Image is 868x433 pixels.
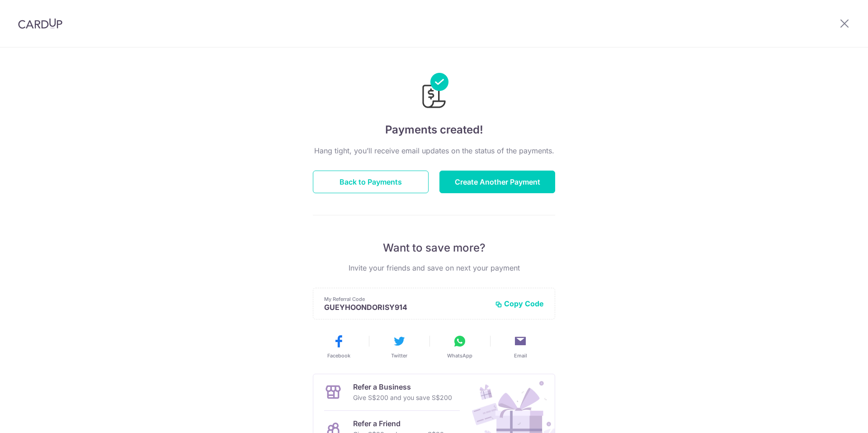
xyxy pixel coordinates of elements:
[391,352,407,359] span: Twitter
[313,262,555,273] p: Invite your friends and save on next your payment
[312,334,365,359] button: Facebook
[353,381,452,392] p: Refer a Business
[439,171,555,193] button: Create Another Payment
[514,352,527,359] span: Email
[327,352,350,359] span: Facebook
[324,295,488,303] p: My Referral Code
[373,334,426,359] button: Twitter
[324,303,488,312] p: GUEYHOONDORISY914
[495,299,544,308] button: Copy Code
[353,392,452,403] p: Give S$200 and you save S$200
[420,73,448,111] img: Payments
[494,334,547,359] button: Email
[353,418,444,429] p: Refer a Friend
[313,122,555,138] h4: Payments created!
[433,334,486,359] button: WhatsApp
[447,352,472,359] span: WhatsApp
[18,18,62,29] img: CardUp
[313,145,555,156] p: Hang tight, you’ll receive email updates on the status of the payments.
[313,171,429,193] button: Back to Payments
[313,241,555,255] p: Want to save more?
